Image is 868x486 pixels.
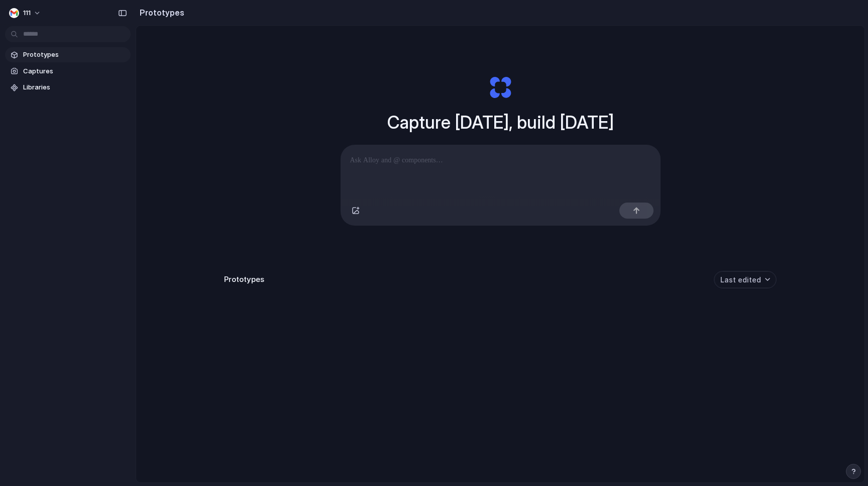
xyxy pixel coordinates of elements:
span: Prototypes [23,50,127,60]
a: Prototypes [5,47,131,62]
h3: Prototypes [224,274,264,285]
span: 111 [23,8,31,18]
h2: Prototypes [136,7,184,19]
h1: Capture [DATE], build [DATE] [387,109,614,136]
a: Captures [5,64,131,79]
span: Libraries [23,82,127,92]
span: Captures [23,66,127,76]
a: Libraries [5,80,131,95]
button: Last edited [714,271,777,288]
button: 111 [5,5,46,21]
